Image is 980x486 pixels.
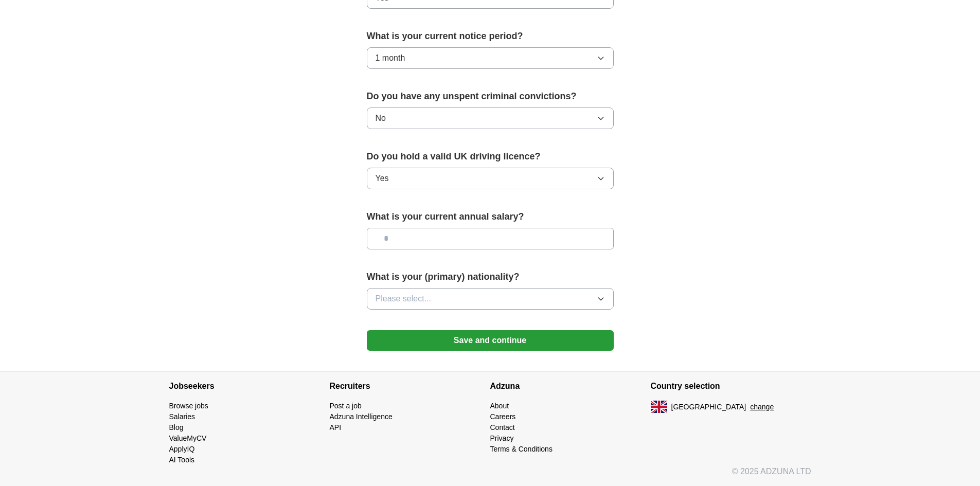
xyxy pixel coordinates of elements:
[367,288,614,310] button: Please select...
[169,445,195,453] a: ApplyIQ
[376,293,432,305] span: Please select...
[367,168,614,189] button: Yes
[169,456,195,464] a: AI Tools
[367,270,614,284] label: What is your (primary) nationality?
[367,107,614,129] button: No
[367,210,614,224] label: What is your current annual salary?
[330,412,393,421] a: Adzuna Intelligence
[169,402,208,410] a: Browse jobs
[490,434,514,442] a: Privacy
[161,465,819,486] div: © 2025 ADZUNA LTD
[330,423,342,431] a: API
[651,401,667,413] img: UK flag
[490,402,509,410] a: About
[330,402,362,410] a: Post a job
[750,402,774,412] button: change
[367,330,614,351] button: Save and continue
[376,52,405,64] span: 1 month
[651,372,811,401] h4: Country selection
[376,112,386,124] span: No
[169,423,184,431] a: Blog
[367,150,614,164] label: Do you hold a valid UK driving licence?
[376,172,389,185] span: Yes
[367,89,614,103] label: Do you have any unspent criminal convictions?
[367,47,614,69] button: 1 month
[169,412,195,421] a: Salaries
[169,434,207,442] a: ValueMyCV
[671,402,746,412] span: [GEOGRAPHIC_DATA]
[490,412,516,421] a: Careers
[490,445,553,453] a: Terms & Conditions
[490,423,515,431] a: Contact
[367,29,614,43] label: What is your current notice period?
